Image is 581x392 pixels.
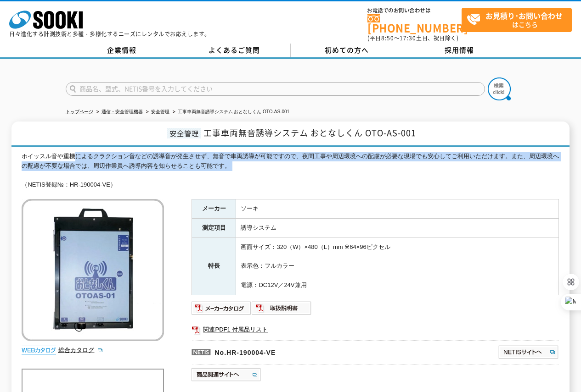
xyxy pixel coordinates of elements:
[151,109,169,114] a: 安全管理
[192,307,252,314] a: メーカーカタログ
[381,34,394,42] span: 8:50
[252,301,312,315] img: 取扱説明書
[467,8,571,31] span: はこちら
[66,44,178,57] a: 企業情報
[192,301,252,315] img: メーカーカタログ
[403,44,516,57] a: 採用情報
[178,44,291,57] a: よくあるご質問
[236,218,559,237] td: 誘導システム
[291,44,403,57] a: 初めての方へ
[367,34,458,42] span: (平日 ～ 土日、祝日除く)
[498,345,559,359] img: NETISサイトへ
[192,340,409,362] p: No.HR-190004-VE
[488,77,511,100] img: btn_search.png
[192,237,236,295] th: 特長
[102,109,143,114] a: 通信・安全管理機器
[367,8,462,13] span: お電話でのお問い合わせは
[66,82,485,96] input: 商品名、型式、NETIS番号を入力してください
[485,10,563,21] strong: お見積り･お問い合わせ
[66,109,93,114] a: トップページ
[203,127,416,139] span: 工事車両無音誘導システム おとなしくん OTO-AS-001
[9,31,210,37] p: 日々進化する計測技術と多種・多様化するニーズにレンタルでお応えします。
[22,152,559,190] div: ホイッスル音や重機によるクラクション音などの誘導音が発生させず、無音で車両誘導が可能ですので、夜間工事や周辺環境への配慮が必要な現場でも安心してご利用いただけます。また、周辺環境への配慮が不要な...
[236,199,559,219] td: ソーキ
[171,107,290,117] li: 工事車両無音誘導システム おとなしくん OTO-AS-001
[252,307,312,314] a: 取扱説明書
[192,218,236,237] th: 測定項目
[462,8,572,32] a: お見積り･お問い合わせはこちら
[192,367,262,382] img: 商品関連サイトへ
[167,128,201,138] span: 安全管理
[367,14,462,33] a: [PHONE_NUMBER]
[22,199,164,341] img: 工事車両無音誘導システム おとなしくん OTO-AS-001
[22,346,56,355] img: webカタログ
[58,347,103,353] a: 総合カタログ
[325,45,369,55] span: 初めての方へ
[192,199,236,219] th: メーカー
[236,237,559,295] td: 画面サイズ：320（W）×480（L）mm ※64×96ピクセル 表示色：フルカラー 電源：DC12V／24V兼用
[192,324,559,336] a: 関連PDF1 付属品リスト
[400,34,416,42] span: 17:30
